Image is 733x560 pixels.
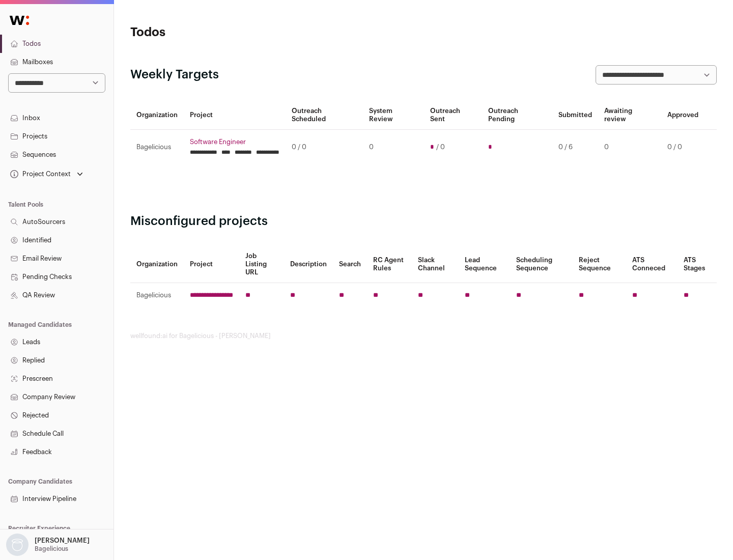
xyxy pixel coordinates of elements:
[678,246,717,283] th: ATS Stages
[284,246,333,283] th: Description
[598,130,661,165] td: 0
[367,246,411,283] th: RC Agent Rules
[130,130,184,165] td: Bagelicious
[130,213,717,230] h2: Misconfigured projects
[436,143,445,151] span: / 0
[8,170,71,178] div: Project Context
[130,283,184,308] td: Bagelicious
[510,246,573,283] th: Scheduling Sequence
[130,101,184,130] th: Organization
[626,246,677,283] th: ATS Conneced
[190,138,279,146] a: Software Engineer
[130,67,219,83] h2: Weekly Targets
[184,101,286,130] th: Project
[4,534,92,556] button: Open dropdown
[4,10,35,31] img: Wellfound
[8,167,85,181] button: Open dropdown
[239,246,284,283] th: Job Listing URL
[412,246,459,283] th: Slack Channel
[363,101,424,130] th: System Review
[333,246,367,283] th: Search
[552,101,598,130] th: Submitted
[286,130,363,165] td: 0 / 0
[286,101,363,130] th: Outreach Scheduled
[573,246,627,283] th: Reject Sequence
[661,130,704,165] td: 0 / 0
[363,130,424,165] td: 0
[482,101,552,130] th: Outreach Pending
[130,24,326,41] h1: Todos
[130,332,717,340] footer: wellfound:ai for Bagelicious - [PERSON_NAME]
[424,101,483,130] th: Outreach Sent
[184,246,239,283] th: Project
[598,101,661,130] th: Awaiting review
[35,537,90,545] p: [PERSON_NAME]
[459,246,510,283] th: Lead Sequence
[35,545,68,553] p: Bagelicious
[661,101,704,130] th: Approved
[130,246,184,283] th: Organization
[6,534,29,556] img: nopic.png
[552,130,598,165] td: 0 / 6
